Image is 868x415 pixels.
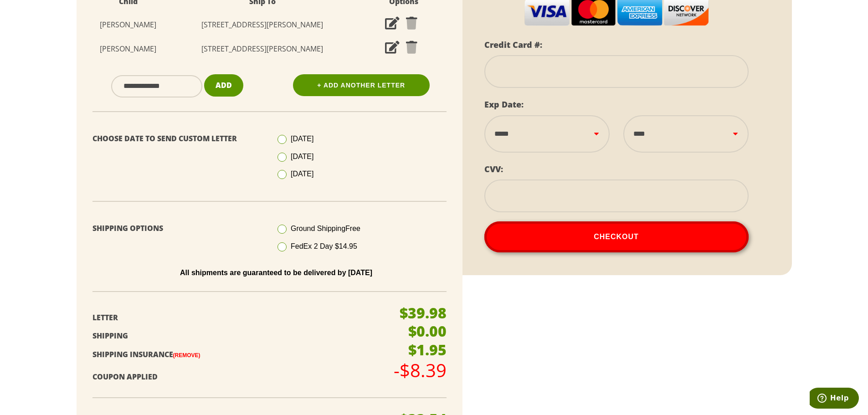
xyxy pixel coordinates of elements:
span: [DATE] [291,170,313,178]
span: FedEx 2 Day $14.95 [291,242,357,250]
p: Coupon Applied [92,370,385,384]
td: [PERSON_NAME] [86,13,171,37]
p: All shipments are guaranteed to be delivered by [DATE] [99,269,453,277]
span: [DATE] [291,153,313,160]
td: [STREET_ADDRESS][PERSON_NAME] [171,37,354,61]
span: Free [345,225,360,232]
button: Checkout [484,221,749,252]
p: $39.98 [400,306,447,320]
label: Credit Card #: [484,39,542,50]
span: Add [216,80,232,90]
iframe: Opens a widget where you can find more information [810,388,859,410]
span: Ground Shipping [291,225,360,232]
p: Choose Date To Send Custom Letter [92,132,263,145]
p: $0.00 [408,324,447,338]
p: Shipping [92,329,385,343]
td: [STREET_ADDRESS][PERSON_NAME] [171,13,354,37]
label: CVV: [484,164,503,174]
p: $1.95 [408,343,447,357]
label: Exp Date: [484,99,524,110]
span: [DATE] [291,135,313,143]
p: Letter [92,311,385,324]
td: [PERSON_NAME] [86,37,171,61]
p: Shipping Options [92,222,263,235]
a: (Remove) [173,352,200,359]
button: Add [204,74,243,97]
a: + Add Another Letter [293,74,430,96]
p: Shipping Insurance [92,348,385,361]
p: -$8.39 [394,361,447,379]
